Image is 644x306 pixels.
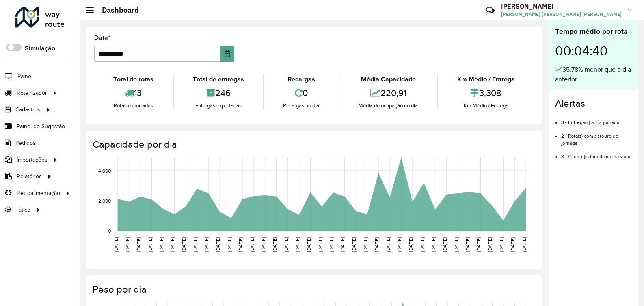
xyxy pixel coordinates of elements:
[96,102,171,110] div: Rotas exportadas
[341,84,435,102] div: 220,91
[17,155,48,164] span: Importações
[454,237,459,252] text: [DATE]
[440,74,532,84] div: Km Médio / Entrega
[555,98,631,109] h4: Alertas
[181,237,186,252] text: [DATE]
[476,237,481,252] text: [DATE]
[108,228,111,234] text: 0
[98,198,111,203] text: 2,000
[351,237,357,252] text: [DATE]
[440,84,532,102] div: 3,308
[147,237,153,252] text: [DATE]
[261,237,266,252] text: [DATE]
[440,102,532,110] div: Km Médio / Entrega
[17,89,47,97] span: Roteirizador
[17,122,65,131] span: Painel de Sugestão
[220,46,234,62] button: Choose Date
[15,139,36,147] span: Pedidos
[521,237,527,252] text: [DATE]
[431,237,436,252] text: [DATE]
[283,237,289,252] text: [DATE]
[306,237,311,252] text: [DATE]
[328,237,334,252] text: [DATE]
[442,237,447,252] text: [DATE]
[17,189,60,197] span: Retroalimentação
[272,237,277,252] text: [DATE]
[499,237,504,252] text: [DATE]
[15,105,41,114] span: Cadastros
[465,237,470,252] text: [DATE]
[295,237,300,252] text: [DATE]
[176,74,261,84] div: Total de entregas
[397,237,402,252] text: [DATE]
[17,72,32,81] span: Painel
[192,237,198,252] text: [DATE]
[561,147,631,160] li: 3 - Cliente(s) fora da malha viária
[93,139,534,151] h4: Capacidade por dia
[561,113,631,126] li: 3 - Entrega(s) após jornada
[204,237,209,252] text: [DATE]
[94,6,139,15] h2: Dashboard
[487,237,493,252] text: [DATE]
[96,84,171,102] div: 13
[159,237,164,252] text: [DATE]
[25,44,55,53] label: Simulação
[176,102,261,110] div: Entregas exportadas
[96,74,171,84] div: Total de rotas
[266,84,337,102] div: 0
[136,237,141,252] text: [DATE]
[318,237,323,252] text: [DATE]
[125,237,130,252] text: [DATE]
[419,237,425,252] text: [DATE]
[266,74,337,84] div: Recargas
[501,11,622,18] span: [PERSON_NAME] [PERSON_NAME] [PERSON_NAME]
[341,74,435,84] div: Média Capacidade
[374,237,379,252] text: [DATE]
[215,237,220,252] text: [DATE]
[341,102,435,110] div: Média de ocupação no dia
[98,168,111,173] text: 4,000
[555,65,631,84] div: 35,78% menor que o dia anterior
[227,237,232,252] text: [DATE]
[93,284,534,295] h4: Peso por dia
[385,237,391,252] text: [DATE]
[249,237,255,252] text: [DATE]
[113,237,119,252] text: [DATE]
[340,237,345,252] text: [DATE]
[555,37,631,65] div: 00:04:40
[555,26,631,37] div: Tempo médio por rota
[501,2,622,10] h3: [PERSON_NAME]
[94,33,110,43] label: Data
[238,237,243,252] text: [DATE]
[510,237,515,252] text: [DATE]
[176,84,261,102] div: 246
[266,102,337,110] div: Recargas no dia
[408,237,413,252] text: [DATE]
[170,237,175,252] text: [DATE]
[561,126,631,147] li: 2 - Rota(s) com estouro de jornada
[17,172,42,181] span: Relatórios
[15,205,30,214] span: Tático
[363,237,368,252] text: [DATE]
[482,2,499,19] a: Contato Rápido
